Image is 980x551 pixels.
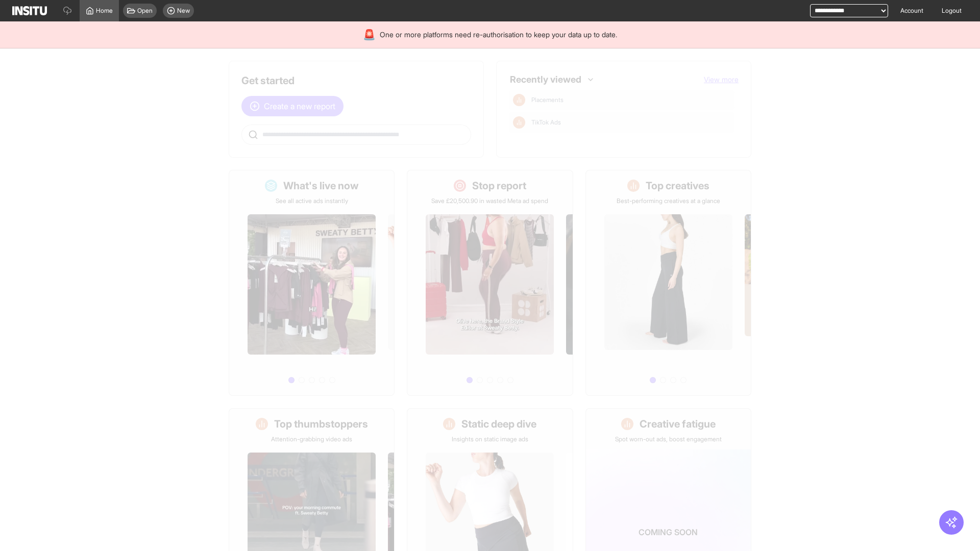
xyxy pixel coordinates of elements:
div: 🚨 [363,28,376,42]
span: One or more platforms need re-authorisation to keep your data up to date. [380,30,617,40]
span: Home [96,7,113,15]
span: New [177,7,190,15]
img: Logo [12,6,47,15]
span: Open [137,7,153,15]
